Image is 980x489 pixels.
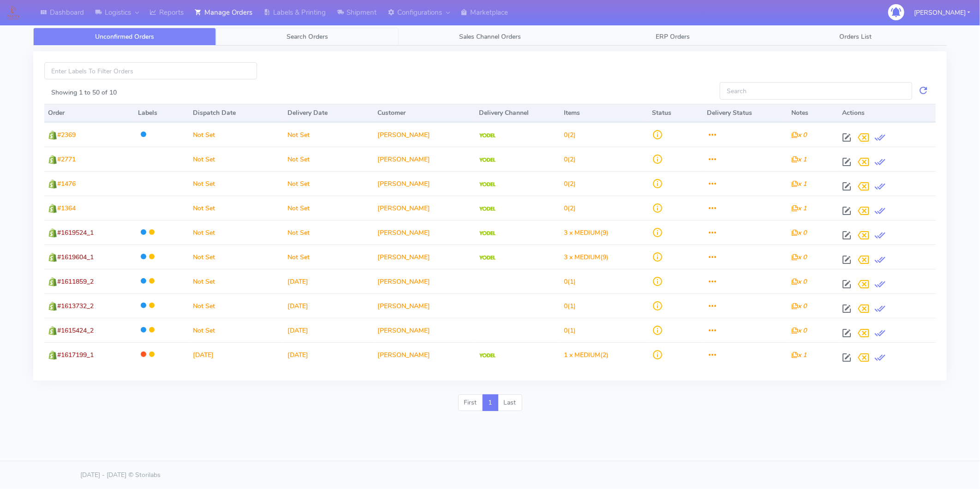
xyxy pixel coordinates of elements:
td: [PERSON_NAME] [374,196,476,220]
td: [DATE] [284,318,374,342]
i: x 0 [791,302,807,310]
span: 0 [564,204,568,213]
span: Orders List [839,32,872,41]
span: 0 [564,155,568,164]
th: Status [648,104,703,122]
i: x 1 [791,204,807,213]
i: x 0 [791,326,807,335]
span: (2) [564,131,576,139]
th: Customer [374,104,476,122]
td: Not Set [189,196,284,220]
img: Yodel [479,158,496,162]
span: #2369 [57,131,76,139]
i: x 1 [791,155,807,164]
th: Dispatch Date [189,104,284,122]
span: (2) [564,179,576,188]
td: [PERSON_NAME] [374,342,476,367]
span: #1476 [57,179,76,188]
td: Not Set [189,122,284,147]
span: #1617199_1 [57,351,94,359]
th: Labels [134,104,189,122]
span: #1611859_2 [57,277,94,286]
td: [PERSON_NAME] [374,318,476,342]
label: Showing 1 to 50 of 10 [51,88,117,97]
span: (9) [564,253,609,262]
span: 1 x MEDIUM [564,351,600,359]
td: [DATE] [284,269,374,293]
td: Not Set [284,147,374,171]
img: Yodel [479,182,496,187]
a: 1 [483,394,498,411]
span: (1) [564,302,576,310]
th: Delivery Channel [476,104,560,122]
span: 0 [564,326,568,335]
th: Order [44,104,134,122]
td: Not Set [189,244,284,269]
i: x 1 [791,179,807,188]
img: Yodel [479,133,496,138]
th: Items [560,104,649,122]
span: #1364 [57,204,76,213]
td: Not Set [284,122,374,147]
img: Yodel [479,256,496,260]
th: Delivery Status [703,104,788,122]
span: (1) [564,277,576,286]
span: (2) [564,155,576,164]
ul: Tabs [33,28,947,46]
span: 0 [564,277,568,286]
span: 0 [564,179,568,188]
td: Not Set [189,293,284,318]
td: [PERSON_NAME] [374,147,476,171]
td: Not Set [284,171,374,196]
img: Yodel [479,231,496,236]
i: x 1 [791,351,807,359]
th: Actions [839,104,936,122]
td: Not Set [189,171,284,196]
td: Not Set [284,220,374,244]
span: Unconfirmed Orders [95,32,154,41]
td: Not Set [284,244,374,269]
td: [PERSON_NAME] [374,269,476,293]
span: ERP Orders [656,32,690,41]
input: Enter Labels To Filter Orders [44,62,257,79]
span: Sales Channel Orders [459,32,521,41]
td: [PERSON_NAME] [374,293,476,318]
i: x 0 [791,253,807,262]
th: Notes [788,104,838,122]
span: 0 [564,302,568,310]
td: [DATE] [284,293,374,318]
span: #1619604_1 [57,253,94,262]
span: 3 x MEDIUM [564,253,600,262]
span: #1615424_2 [57,326,94,335]
td: Not Set [189,220,284,244]
span: Search Orders [287,32,328,41]
td: Not Set [189,318,284,342]
span: #1613732_2 [57,302,94,310]
span: (2) [564,351,609,359]
span: #2771 [57,155,76,164]
i: x 0 [791,131,807,139]
img: Yodel [479,353,496,358]
td: [PERSON_NAME] [374,122,476,147]
span: (9) [564,228,609,237]
input: Search [720,82,912,99]
td: Not Set [189,147,284,171]
td: [DATE] [284,342,374,367]
button: [PERSON_NAME] [907,3,977,22]
td: [PERSON_NAME] [374,171,476,196]
td: [PERSON_NAME] [374,244,476,269]
i: x 0 [791,277,807,286]
span: (2) [564,204,576,213]
td: [DATE] [189,342,284,367]
th: Delivery Date [284,104,374,122]
td: Not Set [284,196,374,220]
span: (1) [564,326,576,335]
td: [PERSON_NAME] [374,220,476,244]
span: 0 [564,131,568,139]
td: Not Set [189,269,284,293]
i: x 0 [791,228,807,237]
span: 3 x MEDIUM [564,228,600,237]
img: Yodel [479,207,496,211]
span: #1619524_1 [57,228,94,237]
